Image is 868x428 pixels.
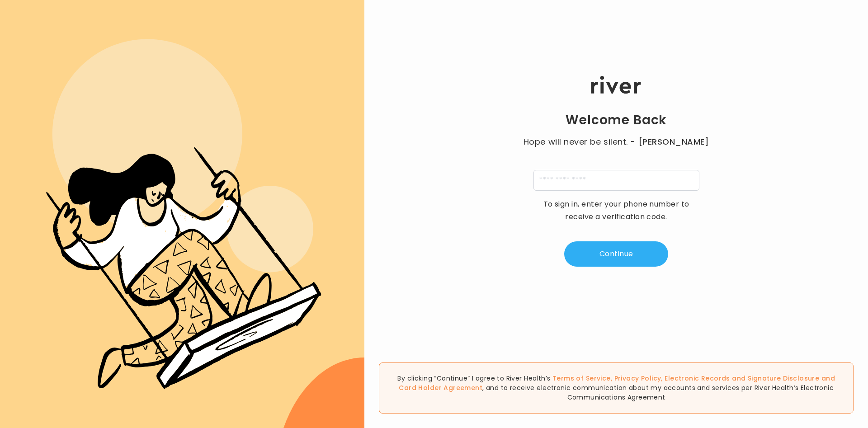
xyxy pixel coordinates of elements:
[566,112,667,128] h1: Welcome Back
[552,374,611,383] a: Terms of Service
[630,136,709,148] span: - [PERSON_NAME]
[399,374,835,392] span: , , and
[614,374,661,383] a: Privacy Policy
[665,374,819,383] a: Electronic Records and Signature Disclosure
[399,383,482,392] a: Card Holder Agreement
[537,198,695,223] p: To sign in, enter your phone number to receive a verification code.
[379,362,854,414] div: By clicking “Continue” I agree to River Health’s
[482,383,834,402] span: , and to receive electronic communication about my accounts and services per River Health’s Elect...
[514,136,718,148] p: Hope will never be silent.
[564,241,668,267] button: Continue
